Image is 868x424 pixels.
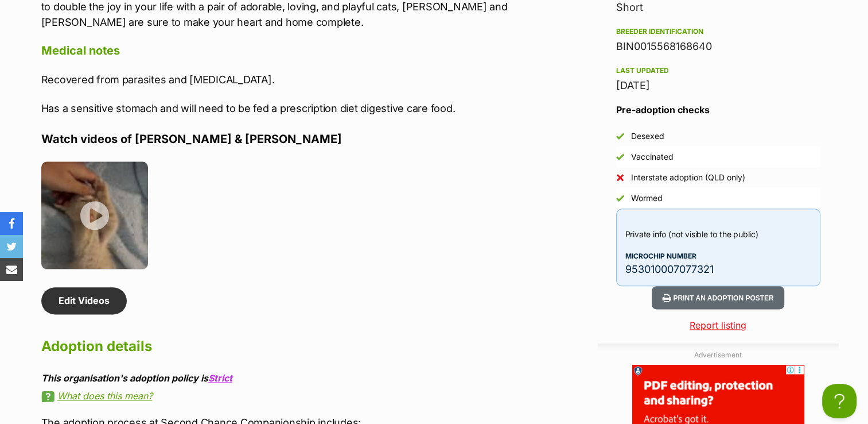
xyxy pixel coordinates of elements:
p: Private info (not visible to the public) [625,228,811,240]
div: Interstate adoption (QLD only) [631,172,745,183]
p: Has a sensitive stomach and will need to be fed a prescription diet digestive care food. [41,101,515,116]
div: Vaccinated [631,151,674,163]
h2: Adoption details [41,334,515,359]
div: Breeder identification [616,27,820,36]
div: BIN0015568168640 [616,38,820,55]
img: Yes [616,153,624,161]
a: Report listing [598,318,839,332]
button: Print an adoption poster [652,286,784,310]
div: Desexed [631,130,664,142]
div: [DATE] [616,78,820,94]
p: Recovered from parasites and [MEDICAL_DATA]. [41,72,515,87]
div: Last updated [616,66,820,75]
h4: Watch videos of [PERSON_NAME] & [PERSON_NAME] [41,132,515,147]
img: z4v5pbb3na7ksrgtkake.jpg [41,161,149,269]
a: Edit Videos [41,287,127,314]
h3: Pre-adoption checks [616,103,820,117]
img: consumer-privacy-logo.png [1,1,10,10]
img: Yes [616,194,624,202]
iframe: Help Scout Beacon - Open [822,384,857,418]
a: What does this mean? [41,391,515,401]
img: No [616,174,624,182]
h4: Medical notes [41,43,515,58]
a: Strict [208,372,232,384]
p: Microchip number [625,251,811,261]
img: Yes [616,132,624,140]
div: Wormed [631,192,663,204]
div: This organisation's adoption policy is [41,373,515,383]
p: 953010007077321 [625,261,811,277]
